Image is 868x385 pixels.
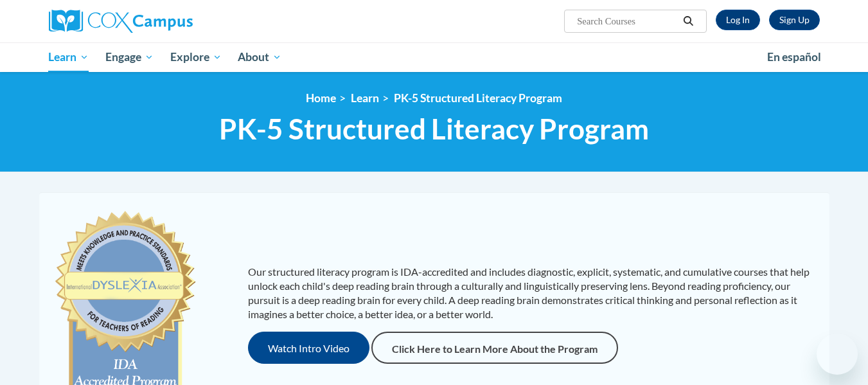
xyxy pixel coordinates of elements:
button: Search [678,13,698,29]
a: Cox Campus [49,10,293,33]
a: Register [769,10,820,30]
span: About [238,49,281,65]
a: About [229,42,290,72]
a: Log In [716,10,760,30]
a: En español [759,44,829,71]
span: Learn [48,49,89,65]
a: Learn [40,42,98,72]
a: Engage [97,42,162,72]
iframe: Button to launch messaging window [817,334,858,375]
span: En español [767,50,821,64]
button: Watch Intro Video [248,332,369,364]
span: PK-5 Structured Literacy Program [219,112,649,146]
span: Explore [170,49,222,65]
a: Explore [162,42,230,72]
a: Home [306,91,336,105]
a: PK-5 Structured Literacy Program [394,91,562,105]
div: Main menu [30,42,839,72]
a: Learn [351,91,379,105]
p: Our structured literacy program is IDA-accredited and includes diagnostic, explicit, systematic, ... [248,265,817,321]
span: Engage [105,49,154,65]
a: Click Here to Learn More About the Program [371,332,618,364]
img: Cox Campus [49,10,193,33]
input: Search Courses [576,13,678,29]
